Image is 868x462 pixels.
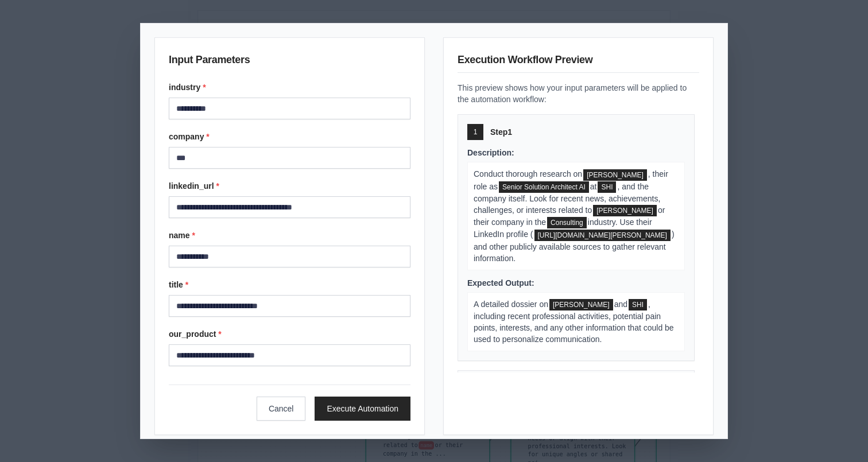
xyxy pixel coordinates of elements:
[629,299,647,310] span: company
[549,299,613,310] span: name
[169,328,410,340] label: our_product
[614,300,627,309] span: and
[474,300,548,309] span: A detailed dossier on
[811,407,868,462] iframe: Chat Widget
[257,397,306,421] button: Cancel
[315,397,410,421] button: Execute Automation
